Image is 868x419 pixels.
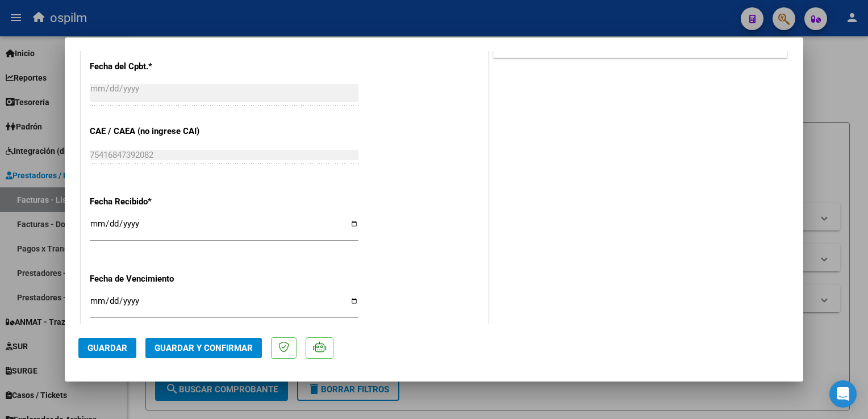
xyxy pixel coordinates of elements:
[87,343,127,353] span: Guardar
[90,273,207,286] p: Fecha de Vencimiento
[90,60,207,73] p: Fecha del Cpbt.
[155,343,253,353] span: Guardar y Confirmar
[829,380,857,408] div: Open Intercom Messenger
[78,338,136,358] button: Guardar
[90,195,207,208] p: Fecha Recibido
[90,125,207,138] p: CAE / CAEA (no ingrese CAI)
[145,338,262,358] button: Guardar y Confirmar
